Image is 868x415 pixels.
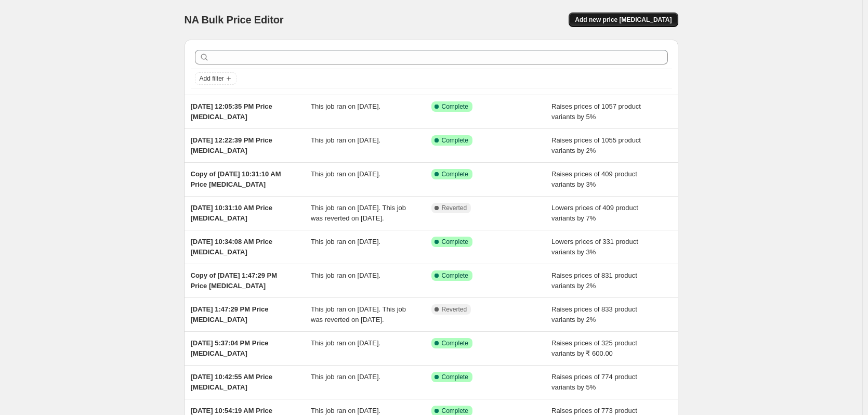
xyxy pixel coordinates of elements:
[442,102,468,111] span: Complete
[311,204,406,222] span: This job ran on [DATE]. This job was reverted on [DATE].
[551,238,638,256] span: Lowers prices of 331 product variants by 3%
[569,12,678,27] button: Add new price [MEDICAL_DATA]
[442,136,468,145] span: Complete
[551,305,637,323] span: Raises prices of 833 product variants by 2%
[311,305,406,323] span: This job ran on [DATE]. This job was reverted on [DATE].
[551,373,637,391] span: Raises prices of 774 product variants by 5%
[442,170,468,178] span: Complete
[311,170,380,178] span: This job ran on [DATE].
[311,102,380,110] span: This job ran on [DATE].
[551,136,641,154] span: Raises prices of 1055 product variants by 2%
[311,339,380,347] span: This job ran on [DATE].
[200,74,224,83] span: Add filter
[191,102,272,121] span: [DATE] 12:05:35 PM Price [MEDICAL_DATA]
[195,72,236,85] button: Add filter
[191,136,272,154] span: [DATE] 12:22:39 PM Price [MEDICAL_DATA]
[191,204,273,222] span: [DATE] 10:31:10 AM Price [MEDICAL_DATA]
[551,204,638,222] span: Lowers prices of 409 product variants by 7%
[185,14,284,25] span: NA Bulk Price Editor
[191,238,273,256] span: [DATE] 10:34:08 AM Price [MEDICAL_DATA]
[191,305,269,323] span: [DATE] 1:47:29 PM Price [MEDICAL_DATA]
[191,271,278,290] span: Copy of [DATE] 1:47:29 PM Price [MEDICAL_DATA]
[311,271,380,279] span: This job ran on [DATE].
[551,339,637,357] span: Raises prices of 325 product variants by ₹ 600.00
[575,16,672,24] span: Add new price [MEDICAL_DATA]
[191,373,273,391] span: [DATE] 10:42:55 AM Price [MEDICAL_DATA]
[551,271,637,290] span: Raises prices of 831 product variants by 2%
[442,271,468,280] span: Complete
[311,136,380,144] span: This job ran on [DATE].
[191,339,269,357] span: [DATE] 5:37:04 PM Price [MEDICAL_DATA]
[442,407,468,415] span: Complete
[442,305,467,314] span: Reverted
[442,204,467,212] span: Reverted
[442,339,468,347] span: Complete
[442,238,468,246] span: Complete
[311,407,380,414] span: This job ran on [DATE].
[311,238,380,245] span: This job ran on [DATE].
[551,102,641,121] span: Raises prices of 1057 product variants by 5%
[311,373,380,381] span: This job ran on [DATE].
[191,170,281,188] span: Copy of [DATE] 10:31:10 AM Price [MEDICAL_DATA]
[551,170,637,188] span: Raises prices of 409 product variants by 3%
[442,373,468,381] span: Complete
